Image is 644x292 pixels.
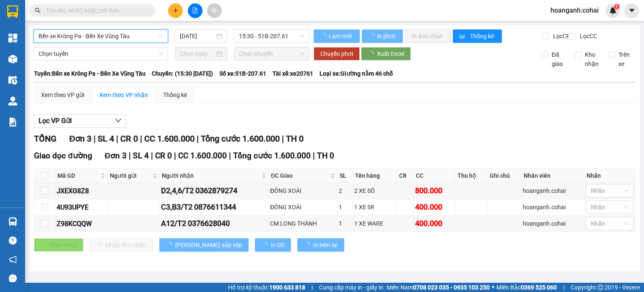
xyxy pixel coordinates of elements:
[178,151,227,160] span: CC 1.600.000
[140,134,142,144] span: |
[75,58,100,73] span: 1 TX
[207,3,222,18] button: aim
[492,286,494,289] span: ⚪️
[239,47,305,60] span: Chọn chuyến
[159,238,249,252] button: [PERSON_NAME] sắp xếp
[597,284,603,290] span: copyright
[270,203,336,212] div: ĐỒNG XOÀI
[55,216,108,232] td: Z98KCQQW
[339,203,351,212] div: 1
[174,151,176,160] span: |
[550,32,571,41] span: Lọc CR
[211,8,217,13] span: aim
[314,29,360,43] button: Làm mới
[354,219,395,228] div: 1 XE WARE
[453,29,502,43] button: bar-chartThống kê
[8,97,17,105] img: warehouse-icon
[197,134,199,144] span: |
[338,169,353,183] th: SL
[270,186,336,195] div: ĐỒNG XOÀI
[354,203,395,212] div: 1 XE SR
[75,46,111,56] span: Krông Pa
[8,118,17,126] img: solution-icon
[271,240,284,250] span: In DS
[129,151,131,160] span: |
[319,69,393,78] span: Loại xe: Giường nằm 46 chỗ
[155,151,172,160] span: CR 0
[75,23,106,29] span: [DATE] 14:37
[413,284,490,291] strong: 0708 023 035 - 0935 103 250
[339,186,351,195] div: 2
[405,29,451,43] button: In đơn chọn
[34,114,126,128] button: Lọc VP Gửi
[576,32,598,41] span: Lọc CC
[69,134,91,144] span: Đơn 3
[9,255,17,263] span: notification
[523,186,583,195] div: hoanganh.cohai
[161,185,267,197] div: D2,4,6/T2 0362879274
[544,5,605,16] span: hoanganh.cohai
[57,171,99,180] span: Mã GD
[201,134,280,144] span: Tổng cước 1.600.000
[75,32,91,42] span: Gửi:
[297,238,344,252] button: In biên lai
[55,183,108,199] td: JXEXG8Z8
[282,134,284,144] span: |
[105,151,127,160] span: Đơn 3
[273,69,313,78] span: Tài xế: xe20761
[162,171,260,180] span: Người nhận
[354,186,395,195] div: 2 XE SỐ
[9,237,17,245] span: question-circle
[21,6,56,18] b: Cô Hai
[255,238,291,252] button: In DS
[35,8,41,13] span: search
[115,117,122,124] span: down
[173,8,179,13] span: plus
[34,134,57,144] span: TỔNG
[488,169,522,183] th: Ghi chú
[614,4,620,10] sup: 1
[175,240,242,250] span: [PERSON_NAME] sắp xếp
[192,8,198,13] span: file-add
[34,70,145,77] b: Tuyến: Bến xe Krông Pa - Bến Xe Vũng Tàu
[522,169,584,183] th: Nhân viên
[98,134,114,144] span: SL 4
[362,29,403,43] button: In phơi
[628,7,636,14] span: caret-down
[8,76,17,84] img: warehouse-icon
[304,242,313,248] span: loading
[34,238,83,252] button: Giao hàng
[320,33,327,39] span: loading
[57,186,106,196] div: JXEXG8Z8
[269,284,305,291] strong: 1900 633 818
[582,50,602,68] span: Kho nhận
[319,283,384,292] span: Cung cấp máy in - giấy in:
[314,47,360,61] button: Chuyển phơi
[239,30,305,42] span: 15:30 - 51B-207.61
[470,32,495,41] span: Thống kê
[414,169,455,183] th: CC
[415,185,454,197] div: 800.000
[168,3,183,18] button: plus
[39,30,163,42] span: Bến xe Krông Pa - Bến Xe Vũng Tàu
[8,55,17,63] img: warehouse-icon
[151,151,153,160] span: |
[563,283,564,292] span: |
[368,51,377,57] span: loading
[313,240,338,250] span: In biên lai
[180,32,214,41] input: 14/08/2025
[339,219,351,228] div: 1
[460,33,467,40] span: bar-chart
[99,90,148,100] div: Xem theo VP nhận
[233,151,311,160] span: Tổng cước 1.600.000
[120,134,138,144] span: CR 0
[166,242,175,248] span: loading
[397,169,414,183] th: CR
[228,283,305,292] span: Hỗ trợ kỹ thuật:
[8,34,17,42] img: dashboard-icon
[523,203,583,212] div: hoanganh.cohai
[387,283,490,292] span: Miền Nam
[548,50,569,68] span: Đã giao
[609,7,617,14] img: icon-new-feature
[110,171,151,180] span: Người gửi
